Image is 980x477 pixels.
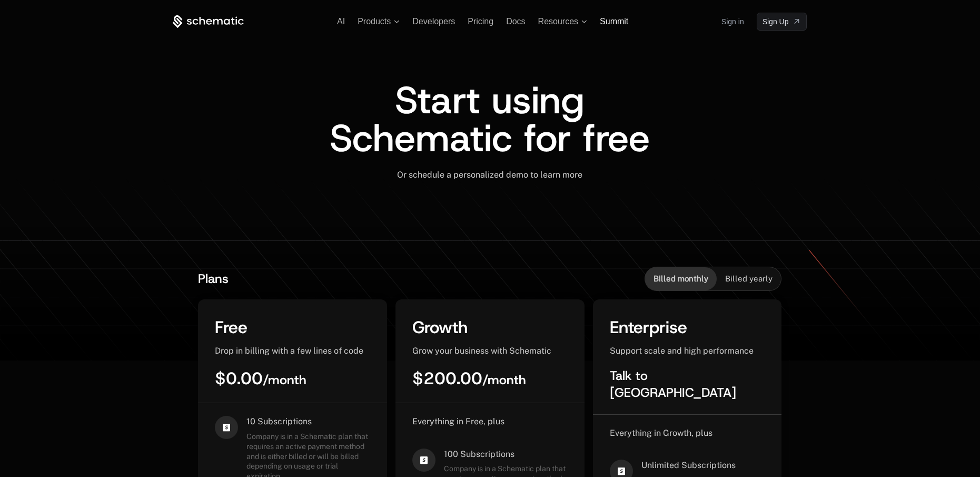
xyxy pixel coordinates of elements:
[654,274,708,284] span: Billed monthly
[397,170,582,180] span: Or schedule a personalized demo to learn more
[337,17,345,26] a: AI
[246,416,370,427] span: 10 Subscriptions
[757,13,807,31] a: [object Object]
[444,449,568,460] span: 100 Subscriptions
[330,75,650,163] span: Start using Schematic for free
[641,460,765,471] span: Unlimited Subscriptions
[538,17,578,26] span: Resources
[412,367,526,390] span: $200.00
[763,16,789,27] span: Sign Up
[610,316,687,338] span: Enterprise
[610,428,712,438] span: Everything in Growth, plus
[215,346,363,356] span: Drop in billing with a few lines of code
[412,449,435,472] i: cashapp
[610,346,754,356] span: Support scale and high performance
[610,367,736,401] span: Talk to [GEOGRAPHIC_DATA]
[215,316,248,338] span: Free
[468,17,493,26] a: Pricing
[263,372,306,388] sub: / month
[725,274,773,284] span: Billed yearly
[721,13,744,30] a: Sign in
[215,367,306,390] span: $0.00
[482,372,526,388] sub: / month
[600,17,628,26] a: Summit
[198,270,229,287] span: Plans
[412,416,504,426] span: Everything in Free, plus
[506,17,525,26] a: Docs
[215,416,238,439] i: cashapp
[412,17,455,26] a: Developers
[412,316,468,338] span: Growth
[358,17,391,26] span: Products
[412,346,551,356] span: Grow your business with Schematic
